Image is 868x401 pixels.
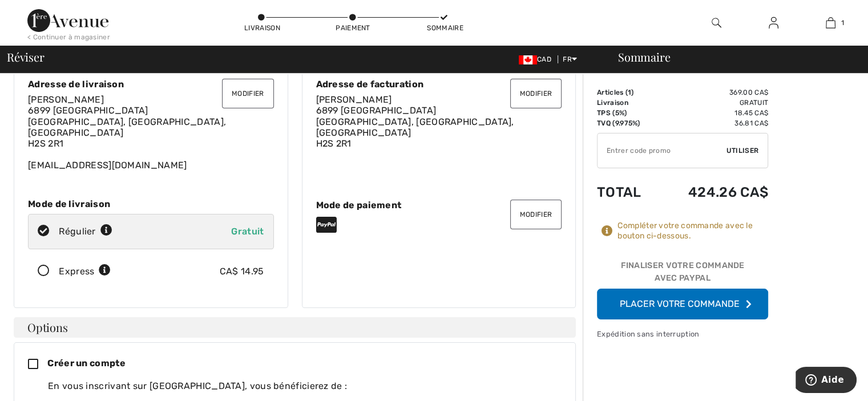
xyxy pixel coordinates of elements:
[316,200,562,210] div: Mode de paiement
[597,118,658,128] td: TVQ (9.975%)
[59,225,112,238] div: Régulier
[28,94,104,105] span: [PERSON_NAME]
[510,200,562,229] button: Modifier
[769,16,778,30] img: Mes infos
[231,226,264,237] span: Gratuit
[597,329,768,339] div: Expédition sans interruption
[597,87,658,98] td: Articles ( )
[604,51,861,63] div: Sommaire
[222,79,273,108] button: Modifier
[244,23,278,33] div: Livraison
[316,79,562,90] div: Adresse de facturation
[760,16,788,30] a: Se connecter
[510,79,562,108] button: Modifier
[841,18,844,28] span: 1
[712,16,721,30] img: recherche
[316,94,392,105] span: [PERSON_NAME]
[658,108,768,118] td: 18.45 CA$
[826,16,835,30] img: Mon panier
[427,23,461,33] div: Sommaire
[316,105,514,149] span: 6899 [GEOGRAPHIC_DATA] [GEOGRAPHIC_DATA], [GEOGRAPHIC_DATA], [GEOGRAPHIC_DATA] H2S 2R1
[658,173,768,212] td: 424.26 CA$
[597,289,768,319] button: Placer votre commande
[336,23,370,33] div: Paiement
[47,358,126,368] span: Créer un compte
[27,32,110,42] div: < Continuer à magasiner
[27,9,108,32] img: 1ère Avenue
[28,199,274,209] div: Mode de livraison
[59,265,111,278] div: Express
[220,265,264,278] div: CA$ 14.95
[14,317,576,338] h4: Options
[563,55,577,63] span: FR
[617,221,768,241] div: Compléter votre commande avec le bouton ci-dessous.
[28,94,274,171] div: [EMAIL_ADDRESS][DOMAIN_NAME]
[726,145,758,156] span: Utiliser
[658,118,768,128] td: 36.81 CA$
[519,55,537,64] img: Canadian Dollar
[597,133,726,168] input: Code promo
[597,173,658,212] td: Total
[628,88,631,96] span: 1
[519,55,556,63] span: CAD
[7,51,44,63] span: Réviser
[597,108,658,118] td: TPS (5%)
[28,79,274,90] div: Adresse de livraison
[658,87,768,98] td: 369.00 CA$
[48,379,552,393] div: En vous inscrivant sur [GEOGRAPHIC_DATA], vous bénéficierez de :
[597,98,658,108] td: Livraison
[802,16,858,30] a: 1
[658,98,768,108] td: Gratuit
[796,367,857,395] iframe: Ouvre un widget dans lequel vous pouvez trouver plus d’informations
[28,105,226,149] span: 6899 [GEOGRAPHIC_DATA] [GEOGRAPHIC_DATA], [GEOGRAPHIC_DATA], [GEOGRAPHIC_DATA] H2S 2R1
[597,260,768,289] div: Finaliser votre commande avec PayPal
